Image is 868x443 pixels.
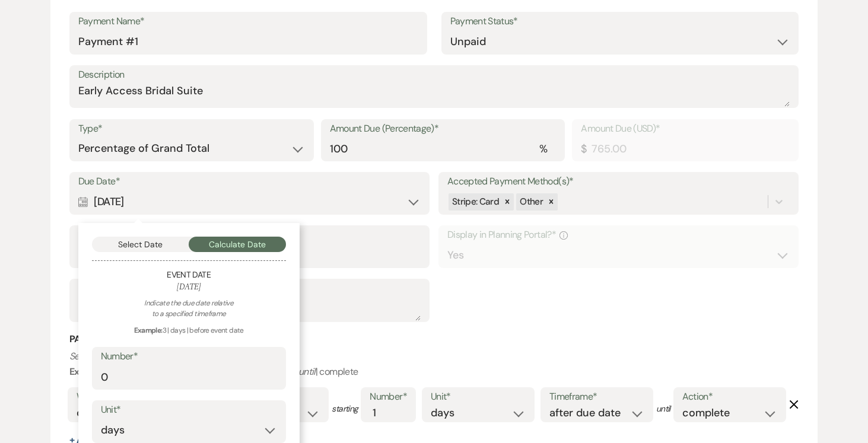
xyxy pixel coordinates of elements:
h3: Payment Reminder [69,333,799,346]
button: Calculate Date [189,237,286,252]
label: Description [78,66,790,84]
i: Set reminders for this task. [69,350,175,362]
label: Due Date* [78,173,421,190]
span: until [656,403,670,415]
span: Stripe: Card [452,196,499,208]
label: Payment Name* [78,13,418,30]
span: starting [332,403,358,415]
div: Indicate the due date relative to a specified timeframe [92,298,286,319]
label: Who would you like to remind?* [77,388,202,406]
div: % [539,141,547,157]
span: Other [520,196,543,208]
label: Amount Due (Percentage)* [330,120,557,138]
label: Number* [370,388,407,406]
textarea: Early Access Bridal Suite [78,83,790,107]
div: $ [581,141,586,157]
i: until [298,365,316,378]
label: Timeframe* [549,388,644,406]
label: Unit* [431,388,526,406]
strong: Example: [134,326,163,335]
label: Number* [101,348,277,365]
label: Amount Due (USD)* [581,120,790,138]
label: Type* [78,120,305,138]
div: 3 | days | before event date [92,325,286,336]
label: Accepted Payment Method(s)* [447,173,790,190]
h6: [DATE] [92,281,286,293]
div: [DATE] [78,190,421,213]
label: Display in Planning Portal?* [447,227,790,244]
b: Example [69,365,106,378]
label: Payment Status* [450,13,790,30]
label: Action* [682,388,777,406]
h5: Event Date [92,269,286,281]
button: Select Date [92,237,189,252]
p: : weekly | | 2 | months | before event date | | complete [69,349,799,379]
label: Unit* [101,401,277,419]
